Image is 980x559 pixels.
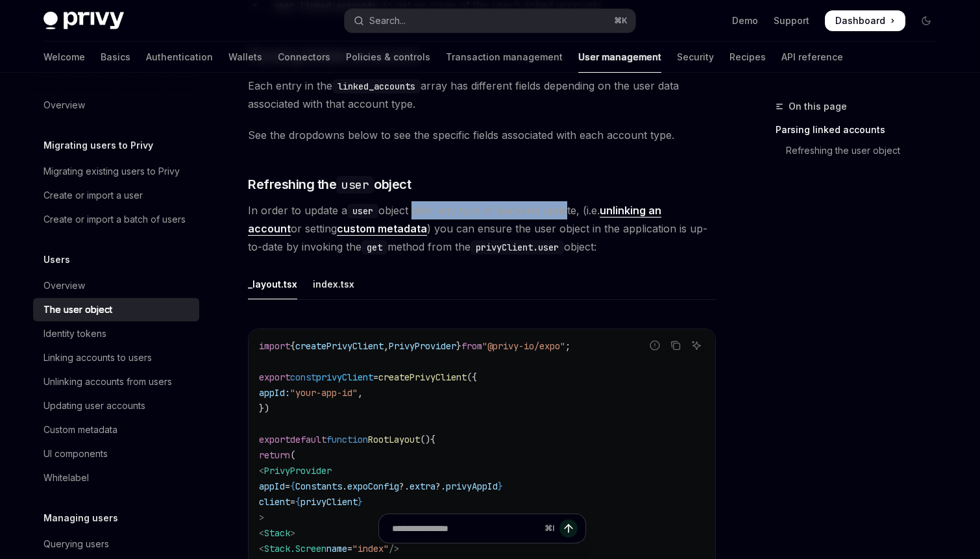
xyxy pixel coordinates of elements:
span: ( [290,449,295,461]
a: Wallets [228,42,262,73]
span: "your-app-id" [290,387,358,399]
span: ?. [435,480,446,492]
span: { [290,480,295,492]
span: createPrivyClient [378,371,467,383]
a: Transaction management [446,42,563,73]
a: Whitelabel [33,466,199,490]
code: user [347,204,378,218]
a: Parsing linked accounts [776,119,947,140]
a: Connectors [278,42,330,73]
span: }) [259,403,269,414]
span: PrivyProvider [264,465,332,477]
a: Basics [101,42,130,73]
span: In order to update a object after any type of backend update, (i.e. or setting ) you can ensure t... [248,201,716,256]
a: Querying users [33,532,199,556]
span: appId [259,480,285,492]
div: Linking accounts to users [43,350,152,366]
span: On this page [789,99,847,114]
div: index.tsx [313,269,354,299]
span: Constants [295,480,342,492]
a: UI components [33,442,199,466]
a: Security [677,42,714,73]
input: Ask a question... [392,514,539,543]
span: RootLayout [368,434,420,445]
h5: Users [43,252,70,267]
a: Updating user accounts [33,394,199,417]
a: Create or import a user [33,184,199,207]
a: Recipes [729,42,766,73]
a: Linking accounts to users [33,346,199,369]
div: Overview [43,97,85,113]
span: const [290,371,316,383]
span: ({ [467,371,477,383]
span: . [342,480,347,492]
div: Create or import a batch of users [43,212,186,227]
span: export [259,434,290,445]
a: Authentication [146,42,213,73]
div: Unlinking accounts from users [43,374,172,390]
span: < [259,465,264,477]
span: } [498,480,503,492]
div: Whitelabel [43,470,89,486]
span: "@privy-io/expo" [482,340,565,352]
span: Refreshing the object [248,175,411,193]
button: Ask AI [688,337,705,354]
a: Unlinking accounts from users [33,370,199,393]
span: PrivyProvider [389,340,456,352]
a: The user object [33,298,199,321]
a: Demo [732,14,758,27]
a: Refreshing the user object [776,140,947,161]
a: Welcome [43,42,85,73]
span: Each entry in the array has different fields depending on the user data associated with that acco... [248,77,716,113]
span: createPrivyClient [295,340,384,352]
span: import [259,340,290,352]
a: Overview [33,93,199,117]
div: Custom metadata [43,422,117,438]
span: return [259,449,290,461]
span: default [290,434,326,445]
span: from [461,340,482,352]
span: ⌘ K [614,16,628,26]
span: { [430,434,435,445]
span: function [326,434,368,445]
span: ?. [399,480,410,492]
a: Support [774,14,809,27]
h5: Managing users [43,510,118,526]
div: Create or import a user [43,188,143,203]
button: Open search [345,9,635,32]
span: = [290,496,295,508]
div: Querying users [43,536,109,552]
span: } [358,496,363,508]
div: _layout.tsx [248,269,297,299]
span: ; [565,340,570,352]
span: Dashboard [835,14,885,27]
span: See the dropdowns below to see the specific fields associated with each account type. [248,126,716,144]
div: Search... [369,13,406,29]
button: Toggle dark mode [916,10,937,31]
span: appId: [259,387,290,399]
span: , [384,340,389,352]
span: client [259,496,290,508]
span: } [456,340,461,352]
img: dark logo [43,12,124,30]
button: Copy the contents from the code block [667,337,684,354]
button: Report incorrect code [646,337,663,354]
span: export [259,371,290,383]
div: The user object [43,302,112,317]
span: () [420,434,430,445]
a: User management [578,42,661,73]
div: Identity tokens [43,326,106,342]
span: privyClient [316,371,373,383]
a: Identity tokens [33,322,199,345]
a: Migrating existing users to Privy [33,160,199,183]
div: Updating user accounts [43,398,145,414]
a: Custom metadata [33,418,199,441]
span: , [358,387,363,399]
span: extra [410,480,435,492]
span: { [295,496,300,508]
a: custom metadata [337,222,427,236]
code: linked_accounts [332,79,421,93]
span: privyClient [300,496,358,508]
code: user [336,176,374,193]
code: get [361,240,387,255]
